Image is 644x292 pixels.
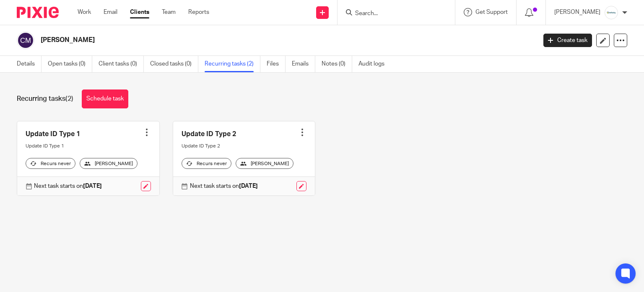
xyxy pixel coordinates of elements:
[17,7,59,18] img: Pixie
[82,89,128,108] a: Schedule task
[65,95,73,102] span: (2)
[162,8,176,16] a: Team
[475,9,508,15] span: Get Support
[26,158,75,169] div: Recurs never
[239,183,258,189] strong: [DATE]
[543,34,592,47] a: Create task
[17,56,42,72] a: Details
[78,8,91,16] a: Work
[130,8,149,16] a: Clients
[99,56,144,72] a: Client tasks (0)
[605,6,618,19] img: Infinity%20Logo%20with%20Whitespace%20.png
[554,8,600,16] p: [PERSON_NAME]
[80,158,138,169] div: [PERSON_NAME]
[83,183,102,189] strong: [DATE]
[236,158,293,169] div: [PERSON_NAME]
[322,56,352,72] a: Notes (0)
[17,32,34,49] img: svg%3E
[150,56,198,72] a: Closed tasks (0)
[182,158,231,169] div: Recurs never
[48,56,92,72] a: Open tasks (0)
[188,8,209,16] a: Reports
[190,182,258,190] p: Next task starts on
[292,56,315,72] a: Emails
[354,10,430,18] input: Search
[104,8,117,16] a: Email
[267,56,286,72] a: Files
[41,36,433,45] h2: [PERSON_NAME]
[17,95,73,103] h1: Recurring tasks
[358,56,391,72] a: Audit logs
[205,56,260,72] a: Recurring tasks (2)
[34,182,102,190] p: Next task starts on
